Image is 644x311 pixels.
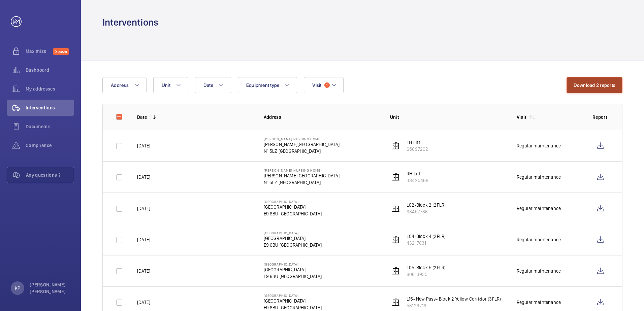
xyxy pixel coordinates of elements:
[264,298,322,304] p: [GEOGRAPHIC_DATA]
[392,236,400,244] img: elevator.svg
[392,298,400,306] img: elevator.svg
[392,173,400,181] img: elevator.svg
[264,141,340,148] p: [PERSON_NAME][GEOGRAPHIC_DATA]
[264,242,322,248] p: E9 6BU [GEOGRAPHIC_DATA]
[162,82,170,88] span: Unit
[26,48,53,55] span: Maximize
[137,268,150,274] p: [DATE]
[392,267,400,275] img: elevator.svg
[517,174,561,180] div: Regular maintenance
[517,236,561,243] div: Regular maintenance
[30,281,70,295] p: [PERSON_NAME] [PERSON_NAME]
[407,233,446,240] p: L04-Block 4 (2FLR)
[102,16,158,29] h1: Interventions
[15,285,20,291] p: KP
[304,77,343,93] button: Visit1
[324,82,330,88] span: 1
[102,77,147,93] button: Address
[407,302,501,309] p: 53129219
[517,205,561,212] div: Regular maintenance
[137,205,150,212] p: [DATE]
[264,293,322,298] p: [GEOGRAPHIC_DATA]
[407,202,446,208] p: L02-Block 2 (2FLR)
[26,172,74,178] span: Any questions ?
[517,268,561,274] div: Regular maintenance
[264,179,340,186] p: N1 5LZ [GEOGRAPHIC_DATA]
[264,172,340,179] p: [PERSON_NAME][GEOGRAPHIC_DATA]
[312,82,321,88] span: Visit
[137,174,150,180] p: [DATE]
[264,304,322,311] p: E9 6BU [GEOGRAPHIC_DATA]
[264,262,322,266] p: [GEOGRAPHIC_DATA]
[264,114,380,120] p: Address
[153,77,188,93] button: Unit
[567,77,623,93] button: Download 2 reports
[392,142,400,150] img: elevator.svg
[264,210,322,217] p: E9 6BU [GEOGRAPHIC_DATA]
[264,235,322,242] p: [GEOGRAPHIC_DATA]
[264,266,322,273] p: [GEOGRAPHIC_DATA]
[26,104,74,111] span: Interventions
[264,273,322,280] p: E9 6BU [GEOGRAPHIC_DATA]
[592,114,609,120] p: Report
[264,168,340,172] p: [PERSON_NAME] Nursing Home
[407,264,446,271] p: L05-Block 5 (2FLR)
[26,123,74,130] span: Documents
[517,142,561,149] div: Regular maintenance
[407,271,446,278] p: 80613935
[137,299,150,306] p: [DATE]
[407,146,428,152] p: 65697202
[407,170,428,177] p: RH Lift
[264,148,340,154] p: N1 5LZ [GEOGRAPHIC_DATA]
[26,85,74,92] span: My addresses
[246,82,280,88] span: Equipment type
[137,114,147,120] p: Date
[390,114,506,120] p: Unit
[407,296,501,302] p: L15- New Pass- Block 2 Yellow Corridor (3FLR)
[137,142,150,149] p: [DATE]
[264,231,322,235] p: [GEOGRAPHIC_DATA]
[517,299,561,306] div: Regular maintenance
[407,139,428,146] p: LH Lift
[517,114,527,120] p: Visit
[111,82,129,88] span: Address
[407,240,446,246] p: 43217031
[195,77,231,93] button: Date
[203,82,213,88] span: Date
[407,208,446,215] p: 38457786
[53,48,69,55] span: Discover
[238,77,297,93] button: Equipment type
[407,177,428,184] p: 38425468
[137,236,150,243] p: [DATE]
[264,204,322,210] p: [GEOGRAPHIC_DATA]
[26,67,74,73] span: Dashboard
[392,204,400,212] img: elevator.svg
[264,200,322,204] p: [GEOGRAPHIC_DATA]
[26,142,74,149] span: Compliance
[264,137,340,141] p: [PERSON_NAME] Nursing Home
